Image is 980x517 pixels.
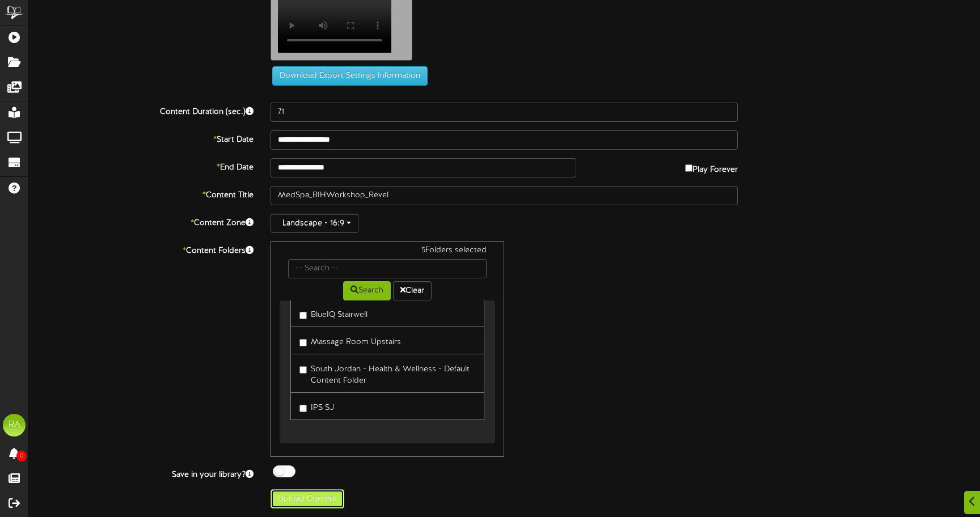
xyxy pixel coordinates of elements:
[288,259,487,278] input: -- Search --
[685,164,692,172] input: Play Forever
[299,306,367,321] label: BlueIQ Stairwell
[299,360,475,387] label: South Jordan - Health & Wellness - Default Content Folder
[20,214,262,229] label: Content Zone
[20,241,262,257] label: Content Folders
[393,281,432,300] button: Clear
[20,130,262,146] label: Start Date
[685,158,738,176] label: Play Forever
[271,186,738,205] input: Title of this Content
[20,186,262,201] label: Content Title
[299,399,334,414] label: IPS SJ
[20,103,262,118] label: Content Duration (sec.)
[299,405,307,412] input: IPS SJ
[271,489,344,508] button: Upload Content
[299,339,307,346] input: Massage Room Upstairs
[272,66,428,86] button: Download Export Settings Information
[3,414,26,437] div: RA
[271,214,358,233] button: Landscape - 16:9
[343,281,391,300] button: Search
[299,333,401,348] label: Massage Room Upstairs
[267,71,428,80] a: Download Export Settings Information
[16,451,27,461] span: 0
[299,366,307,374] input: South Jordan - Health & Wellness - Default Content Folder
[20,158,262,173] label: End Date
[20,465,262,481] label: Save in your library?
[299,312,307,319] input: BlueIQ Stairwell
[280,245,495,259] div: 5 Folders selected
